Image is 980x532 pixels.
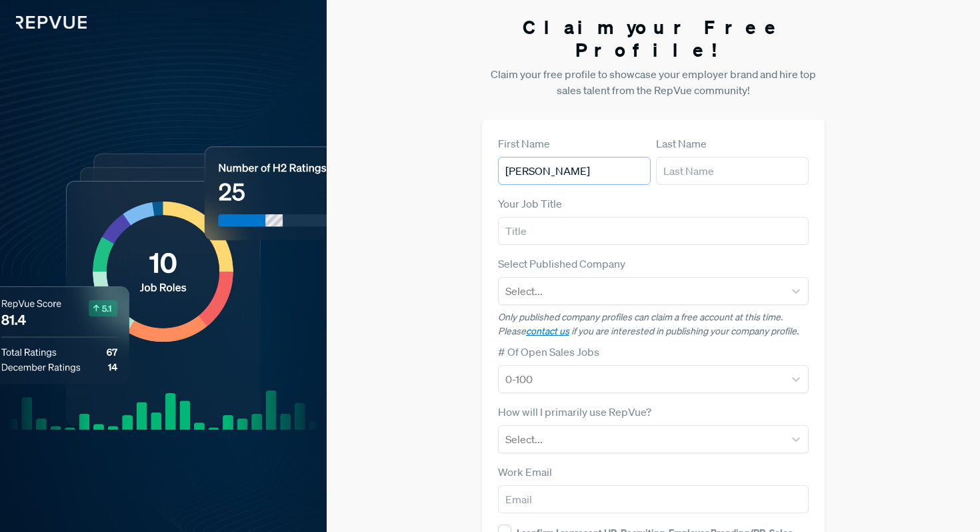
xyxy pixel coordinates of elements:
[498,404,651,420] label: How will I primarily use RepVue?
[498,196,562,212] label: Your Job Title
[526,325,569,337] a: contact us
[498,217,809,245] input: Title
[498,344,599,360] label: # Of Open Sales Jobs
[482,66,825,98] p: Claim your free profile to showcase your employer brand and hire top sales talent from the RepVue...
[498,310,809,338] p: Only published company profiles can claim a free account at this time. Please if you are interest...
[482,16,825,61] h3: Claim your Free Profile!
[656,136,707,152] label: Last Name
[656,157,809,185] input: Last Name
[498,256,625,272] label: Select Published Company
[498,485,809,513] input: Email
[498,464,552,480] label: Work Email
[498,136,550,152] label: First Name
[498,157,651,185] input: First Name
